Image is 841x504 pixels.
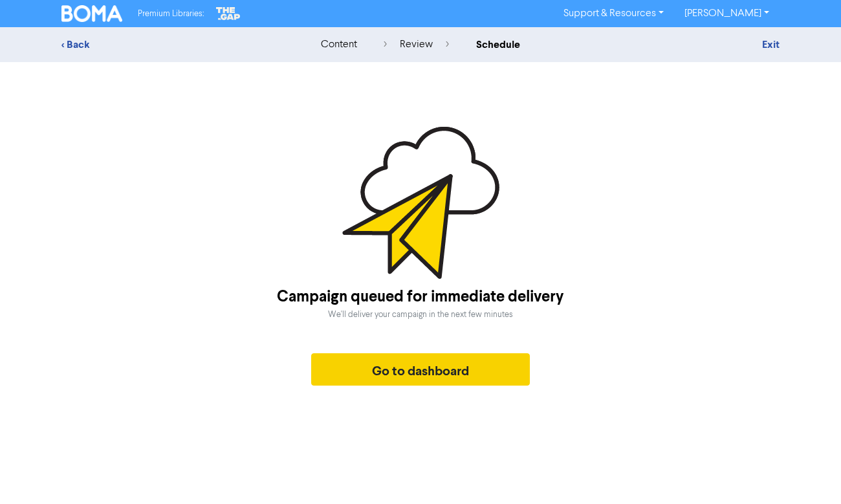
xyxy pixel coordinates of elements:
[776,442,841,504] iframe: Chat Widget
[277,285,564,309] div: Campaign queued for immediate delivery
[762,38,780,51] a: Exit
[553,3,674,24] a: Support & Resources
[311,353,530,386] button: Go to dashboard
[328,309,513,321] div: We'll deliver your campaign in the next few minutes
[342,127,499,279] img: Scheduled
[674,3,780,24] a: [PERSON_NAME]
[476,37,520,52] div: schedule
[384,37,449,52] div: review
[321,37,357,52] div: content
[214,5,243,22] img: The Gap
[61,5,122,22] img: BOMA Logo
[138,10,204,18] span: Premium Libraries:
[61,37,288,52] div: < Back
